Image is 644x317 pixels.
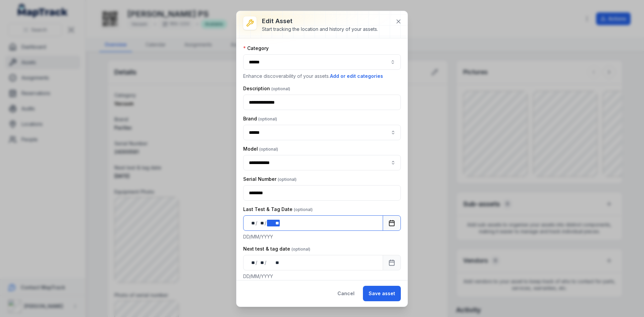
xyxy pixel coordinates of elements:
[256,220,258,226] div: /
[243,115,277,122] label: Brand
[267,220,279,226] div: year,
[363,286,401,301] button: Save asset
[383,255,401,270] button: Calendar
[265,220,267,226] div: /
[243,233,401,240] p: DD/MM/YYYY
[243,176,297,182] label: Serial Number
[243,72,401,80] p: Enhance discoverability of your assets.
[243,125,401,140] input: asset-edit:cf[95398f92-8612-421e-aded-2a99c5a8da30]-label
[262,26,378,33] div: Start tracking the location and history of your assets.
[383,215,401,231] button: Calendar
[330,72,383,80] button: Add or edit categories
[243,85,290,92] label: Description
[332,286,360,301] button: Cancel
[243,246,310,252] label: Next test & tag date
[256,259,258,266] div: /
[249,259,256,266] div: day,
[243,146,278,152] label: Model
[243,273,401,280] p: DD/MM/YYYY
[258,259,265,266] div: month,
[243,155,401,170] input: asset-edit:cf[ae11ba15-1579-4ecc-996c-910ebae4e155]-label
[262,16,378,26] h3: Edit asset
[258,220,265,226] div: month,
[267,259,279,266] div: year,
[243,206,313,213] label: Last Test & Tag Date
[265,259,267,266] div: /
[249,220,256,226] div: day,
[243,45,269,52] label: Category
